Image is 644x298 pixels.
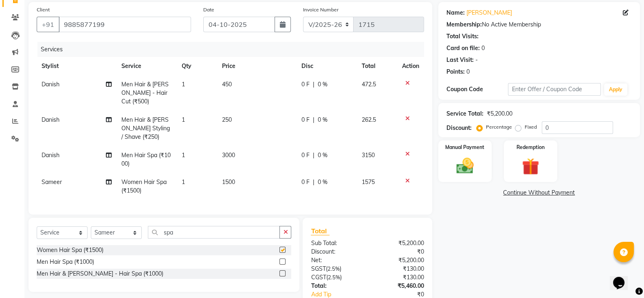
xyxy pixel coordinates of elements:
div: Points: [446,68,465,76]
span: Men Hair & [PERSON_NAME] Styling / Shave (₹250) [121,116,170,140]
div: ( ) [305,265,367,273]
div: ₹130.00 [367,265,430,273]
span: 2.5% [327,274,340,280]
iframe: chat widget [610,265,636,290]
div: Card on file: [446,44,480,53]
div: ₹130.00 [367,273,430,282]
div: ( ) [305,273,367,282]
span: Men Hair Spa (₹1000) [121,151,171,167]
label: Redemption [517,144,545,151]
div: Discount: [446,124,472,132]
div: Total: [305,282,367,290]
span: SGST [311,265,325,272]
span: 0 F [301,178,310,186]
input: Search by Name/Mobile/Email/Code [59,17,191,32]
div: Membership: [446,20,482,29]
span: 250 [222,116,232,123]
div: Women Hair Spa (₹1500) [37,246,103,254]
div: Discount: [305,248,367,256]
div: 0 [466,68,470,76]
span: 0 F [301,80,310,89]
th: Action [397,57,424,75]
span: Danish [42,116,59,123]
span: | [313,151,314,160]
label: Manual Payment [445,144,484,151]
label: Invoice Number [303,6,338,13]
span: Women Hair Spa (₹1500) [121,178,167,194]
div: Sub Total: [305,239,367,248]
div: ₹5,200.00 [367,256,430,265]
div: Service Total: [446,110,484,118]
span: 262.5 [362,116,376,123]
label: Percentage [486,123,512,131]
div: Services [37,42,430,57]
th: Qty [177,57,217,75]
th: Price [217,57,297,75]
span: Sameer [42,178,62,186]
span: Men Hair & [PERSON_NAME] - Hair Cut (₹500) [121,81,169,105]
span: 3000 [222,151,235,159]
a: [PERSON_NAME] [466,9,512,17]
th: Service [116,57,177,75]
div: Coupon Code [446,85,508,94]
div: Total Visits: [446,32,479,41]
span: Danish [42,151,59,159]
img: _cash.svg [451,156,479,176]
span: Danish [42,81,59,88]
div: Men Hair & [PERSON_NAME] - Hair Spa (₹1000) [37,270,163,278]
label: Date [203,6,214,13]
span: | [313,178,314,186]
div: ₹5,200.00 [487,110,512,118]
label: Fixed [525,123,537,131]
span: 0 % [318,151,327,160]
span: 1 [182,116,185,123]
th: Stylist [37,57,116,75]
div: Net: [305,256,367,265]
th: Disc [297,57,356,75]
span: 0 % [318,80,327,89]
div: ₹5,460.00 [367,282,430,290]
div: 0 [481,44,485,53]
a: Continue Without Payment [440,188,638,197]
span: | [313,80,314,89]
div: ₹5,200.00 [367,239,430,248]
span: 2.5% [327,265,339,272]
span: 0 % [318,178,327,186]
span: 450 [222,81,232,88]
span: 472.5 [362,81,376,88]
div: Last Visit: [446,56,474,64]
span: 3150 [362,151,375,159]
span: 0 F [301,151,310,160]
th: Total [357,57,397,75]
button: +91 [37,17,59,32]
span: 1 [182,178,185,186]
span: 1 [182,151,185,159]
span: Total [311,227,330,235]
label: Client [37,6,50,13]
div: No Active Membership [446,20,632,29]
span: 1500 [222,178,235,186]
div: - [475,56,478,64]
div: ₹0 [367,248,430,256]
img: _gift.svg [517,156,544,177]
span: 0 % [318,116,327,124]
input: Enter Offer / Coupon Code [508,83,601,96]
div: Men Hair Spa (₹1000) [37,258,94,266]
span: 0 F [301,116,310,124]
span: 1 [182,81,185,88]
div: Name: [446,9,465,17]
span: | [313,116,314,124]
button: Apply [604,83,627,96]
input: Search or Scan [148,226,280,239]
span: CGST [311,274,326,281]
span: 1575 [362,178,375,186]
